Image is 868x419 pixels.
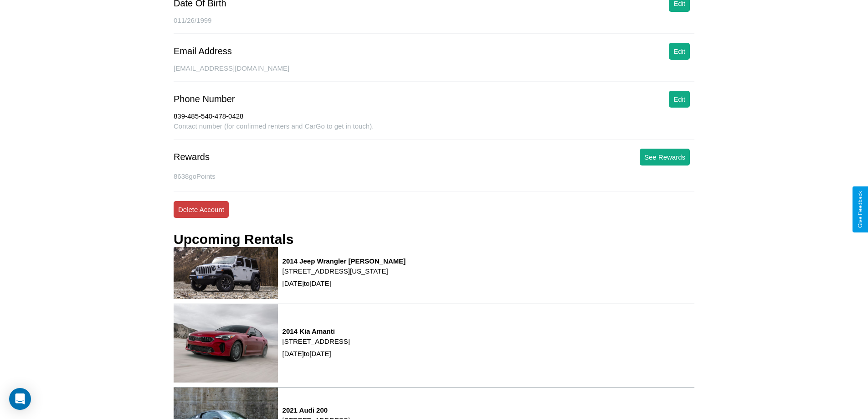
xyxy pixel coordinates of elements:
[174,46,232,57] div: Email Address
[174,247,278,299] img: rental
[282,335,350,347] p: [STREET_ADDRESS]
[282,347,350,360] p: [DATE] to [DATE]
[174,16,694,34] div: 011/26/1999
[282,406,350,414] h3: 2021 Audi 200
[174,304,278,382] img: rental
[640,149,690,166] button: See Rewards
[282,265,406,277] p: [STREET_ADDRESS][US_STATE]
[669,43,690,60] button: Edit
[282,277,406,290] p: [DATE] to [DATE]
[174,170,694,182] p: 8638 goPoints
[174,201,229,218] button: Delete Account
[669,91,690,108] button: Edit
[9,388,31,410] div: Open Intercom Messenger
[174,122,694,140] div: Contact number (for confirmed renters and CarGo to get in touch).
[174,64,694,82] div: [EMAIL_ADDRESS][DOMAIN_NAME]
[282,327,350,335] h3: 2014 Kia Amanti
[174,232,293,247] h3: Upcoming Rentals
[857,191,863,228] div: Give Feedback
[174,112,694,122] div: 839-485-540-478-0428
[174,152,210,162] div: Rewards
[282,257,406,265] h3: 2014 Jeep Wrangler [PERSON_NAME]
[174,94,235,104] div: Phone Number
